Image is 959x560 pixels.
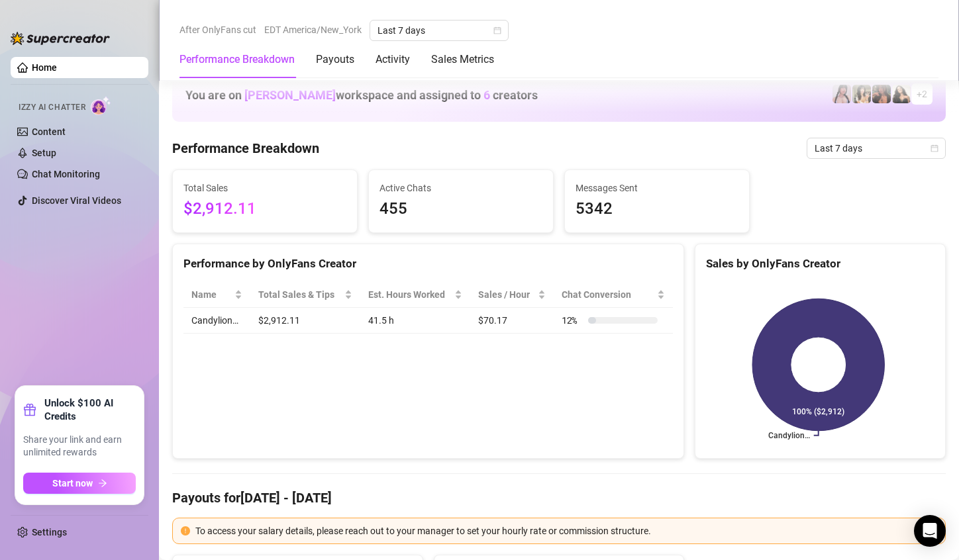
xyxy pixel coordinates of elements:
img: steph [872,85,891,103]
span: Share your link and earn unlimited rewards [23,434,136,459]
span: calendar [493,26,501,34]
div: To access your salary details, please reach out to your manager to set your hourly rate or commis... [195,524,937,538]
div: Performance Breakdown [179,52,295,68]
button: Start nowarrow-right [23,473,136,494]
a: Home [32,62,57,73]
div: Performance by OnlyFans Creator [183,255,673,273]
div: Open Intercom Messenger [914,515,946,547]
th: Chat Conversion [554,282,673,308]
span: 12 % [562,313,583,328]
span: Last 7 days [815,138,938,158]
span: gift [23,403,36,416]
div: Est. Hours Worked [368,287,452,302]
span: Messages Sent [576,181,738,195]
img: cyber [833,85,851,103]
div: Sales by OnlyFans Creator [706,255,934,273]
text: Candylion… [768,431,810,440]
span: $2,912.11 [183,197,346,222]
span: 455 [379,197,542,222]
a: Chat Monitoring [32,169,100,179]
span: Active Chats [379,181,542,195]
strong: Unlock $100 AI Credits [44,397,136,423]
h1: You are on workspace and assigned to creators [185,88,538,103]
span: EDT America/New_York [264,20,362,40]
td: 41.5 h [360,308,470,334]
td: $2,912.11 [250,308,360,334]
span: [PERSON_NAME] [244,88,336,102]
span: Last 7 days [378,21,501,40]
span: Chat Conversion [562,287,654,302]
span: Name [191,287,232,302]
td: $70.17 [470,308,554,334]
a: Content [32,126,66,137]
img: Candylion [852,85,871,103]
h4: Performance Breakdown [172,139,319,158]
span: exclamation-circle [181,526,190,536]
div: Payouts [316,52,354,68]
img: mads [892,85,911,103]
span: 6 [483,88,490,102]
a: Discover Viral Videos [32,195,121,206]
td: Candylion… [183,308,250,334]
th: Sales / Hour [470,282,554,308]
a: Setup [32,148,56,158]
span: calendar [931,144,938,152]
div: Sales Metrics [431,52,494,68]
th: Name [183,282,250,308]
span: 5342 [576,197,738,222]
h4: Payouts for [DATE] - [DATE] [172,489,946,507]
span: arrow-right [98,479,107,488]
img: logo-BBDzfeDw.svg [11,32,110,45]
span: Start now [52,478,93,489]
a: Settings [32,527,67,537]
img: AI Chatter [91,96,111,115]
span: + 2 [917,87,927,101]
th: Total Sales & Tips [250,282,360,308]
div: Activity [376,52,410,68]
span: After OnlyFans cut [179,20,256,40]
span: Sales / Hour [478,287,535,302]
span: Total Sales & Tips [258,287,341,302]
span: Izzy AI Chatter [19,101,85,114]
span: Total Sales [183,181,346,195]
